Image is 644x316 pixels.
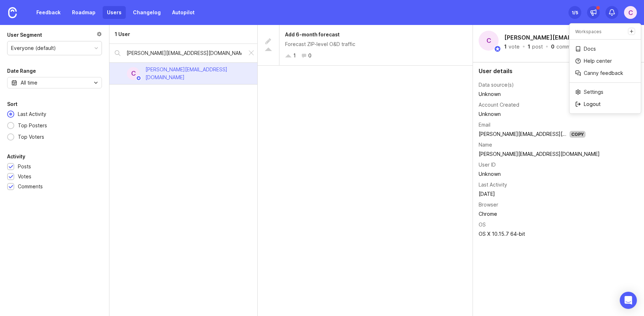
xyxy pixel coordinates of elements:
div: User Segment [7,31,42,39]
div: c [479,31,499,51]
p: Workspaces [575,29,602,35]
a: Feedback [32,6,65,19]
div: 1 /5 [572,7,578,17]
div: [PERSON_NAME][EMAIL_ADDRESS][DOMAIN_NAME] [145,66,246,81]
a: Autopilot [168,6,199,19]
div: Open Intercom Messenger [620,292,637,309]
a: Create a new workspace [628,28,635,35]
div: vote [509,44,520,49]
div: Account Created [479,101,519,109]
td: Unknown [479,90,600,99]
p: Help center [584,57,612,65]
div: comments [556,44,581,49]
div: User details [479,68,638,74]
div: Last Activity [14,110,50,118]
a: Help center [570,55,641,67]
div: All time [21,79,37,87]
div: Top Posters [14,122,51,129]
div: User ID [479,161,496,169]
div: c [127,67,140,80]
div: Browser [479,201,498,209]
div: Email [479,121,490,129]
div: Sort [7,100,17,108]
div: Copy [570,131,586,138]
a: Settings [570,86,641,98]
div: Last Activity [479,181,507,189]
p: Settings [584,88,603,96]
td: Chrome [479,209,600,219]
p: Docs [584,45,596,52]
p: Canny feedback [584,70,623,77]
div: Forecast ZIP-level O&D traffic [285,40,467,48]
div: post [532,44,543,49]
div: OS [479,221,486,229]
a: [PERSON_NAME][EMAIL_ADDRESS][DOMAIN_NAME] [479,131,600,137]
div: Unknown [479,110,600,118]
div: 0 [551,44,555,49]
button: 1/5 [568,6,581,19]
div: Activity [7,152,25,161]
img: Canny Home [8,7,17,18]
div: Votes [18,173,31,180]
a: Canny feedback [570,67,641,79]
time: [DATE] [479,191,495,197]
div: Top Voters [14,133,48,141]
div: 1 User [115,30,130,38]
p: Logout [584,101,601,108]
div: 0 [308,52,311,60]
div: Everyone (default) [11,44,56,52]
div: Date Range [7,67,36,75]
div: Unknown [479,170,600,178]
div: 1 [504,44,507,49]
div: 1 [293,52,296,60]
div: · [545,44,549,49]
svg: toggle icon [90,80,102,86]
input: Search by name... [127,49,242,57]
div: · [522,44,526,49]
a: Docs [570,43,641,55]
div: Comments [18,183,43,190]
a: Changelog [129,6,165,19]
a: Add 6-month forecastForecast ZIP-level O&D traffic10 [258,25,473,66]
img: member badge [494,45,501,52]
button: c [624,6,637,19]
div: Posts [18,163,31,170]
td: [PERSON_NAME][EMAIL_ADDRESS][DOMAIN_NAME] [479,149,600,159]
a: Roadmap [68,6,100,19]
img: member badge [136,76,141,81]
div: Name [479,141,492,149]
span: Add 6-month forecast [285,31,340,37]
div: Data source(s) [479,81,514,89]
div: 1 [528,44,530,49]
a: Users [103,6,126,19]
td: OS X 10.15.7 64-bit [479,229,600,239]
